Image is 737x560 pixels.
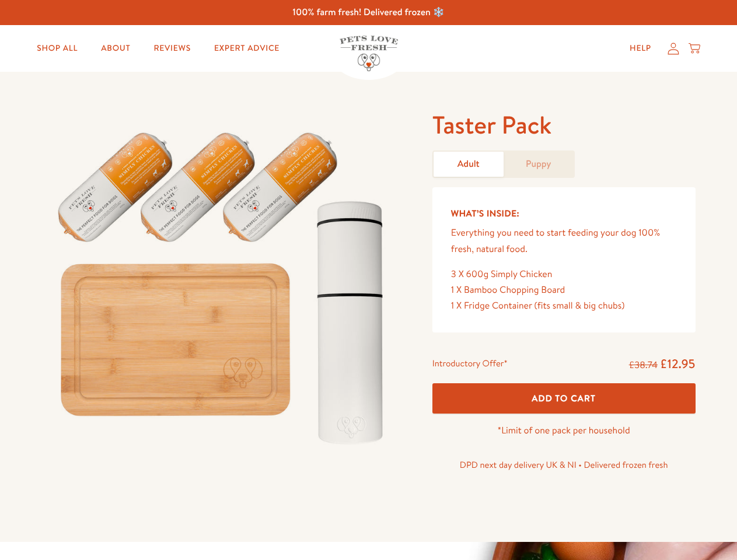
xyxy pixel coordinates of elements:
a: Puppy [504,152,574,177]
a: Shop All [27,37,87,60]
p: *Limit of one pack per household [432,423,696,439]
div: Introductory Offer* [432,356,508,373]
a: Help [620,37,661,60]
div: 3 X 600g Simply Chicken [451,267,677,282]
s: £38.74 [629,359,658,372]
a: Reviews [144,37,200,60]
span: Add To Cart [532,392,596,404]
div: 1 X Fridge Container (fits small & big chubs) [451,298,677,314]
a: Adult [434,152,504,177]
h1: Taster Pack [432,109,696,141]
p: DPD next day delivery UK & NI • Delivered frozen fresh [432,457,696,473]
h5: What’s Inside: [451,206,677,221]
a: Expert Advice [205,37,289,60]
span: £12.95 [660,355,696,372]
img: Pets Love Fresh [340,36,398,71]
p: Everything you need to start feeding your dog 100% fresh, natural food. [451,225,677,257]
span: 1 X Bamboo Chopping Board [451,283,565,296]
img: Taster Pack - Adult [42,109,404,457]
button: Add To Cart [432,383,696,414]
a: About [92,37,139,60]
